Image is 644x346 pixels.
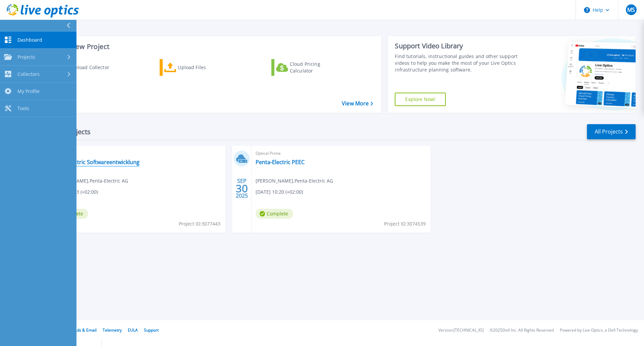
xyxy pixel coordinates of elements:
a: Upload Files [160,59,234,76]
div: Find tutorials, instructional guides and other support videos to help you make the most of your L... [395,53,521,73]
li: © 2025 Dell Inc. All Rights Reserved [490,328,554,333]
span: Tools [17,105,29,111]
span: Collectors [17,71,40,77]
div: Cloud Pricing Calculator [290,61,343,74]
a: View More [342,100,373,107]
a: All Projects [587,124,636,139]
span: Complete [256,209,293,219]
a: Penta-Electric PEEC [256,159,305,165]
h3: Start a New Project [48,43,373,50]
a: EULA [128,327,138,333]
span: Projects [17,54,35,60]
div: Support Video Library [395,42,521,50]
span: MS [627,7,635,12]
div: Upload Files [178,61,231,74]
span: 30 [236,186,248,191]
span: Optical Prime [256,150,426,157]
li: Powered by Live Optics, a Dell Technology [560,328,638,333]
a: Cloud Pricing Calculator [271,59,346,76]
div: Download Collector [65,61,118,74]
span: Optical Prime [51,150,221,157]
span: [PERSON_NAME] , Penta-Electric AG [51,177,128,185]
span: Dashboard [17,37,42,43]
span: Project ID: 3074539 [384,220,426,228]
a: Download Collector [48,59,122,76]
a: Support [144,327,159,333]
a: Explore Now! [395,93,446,106]
span: [DATE] 10:20 (+02:00) [256,188,303,196]
span: Project ID: 3077443 [179,220,220,228]
a: Telemetry [103,327,122,333]
a: Ads & Email [74,327,97,333]
span: My Profile [17,88,40,94]
span: [PERSON_NAME] , Penta-Electric AG [256,177,333,185]
a: Penta-Electric Softwareentwicklung [51,159,140,165]
div: SEP 2025 [235,176,248,201]
li: Version: [TECHNICAL_ID] [438,328,484,333]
